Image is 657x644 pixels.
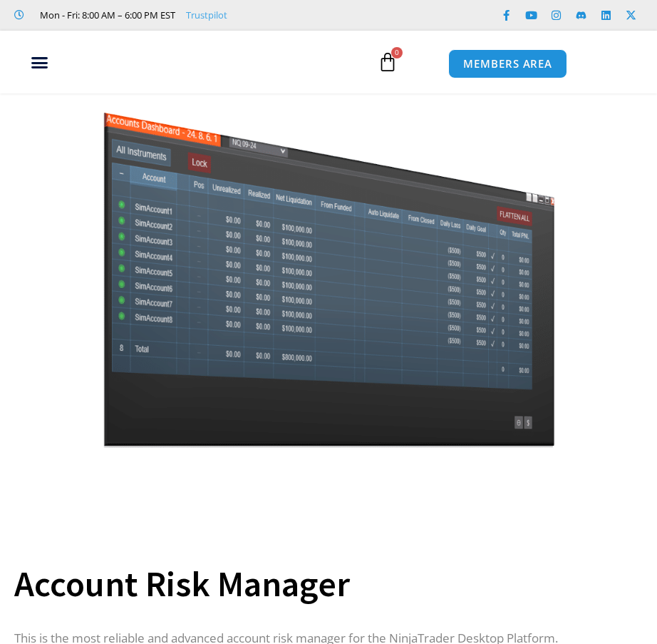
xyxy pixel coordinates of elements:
a: 0 [356,41,419,83]
span: 0 [391,47,403,58]
a: MEMBERS AREA [448,49,567,78]
img: Screenshot 2024-08-26 15462845454 [100,83,558,448]
div: Menu Toggle [7,48,72,76]
img: LogoAI | Affordable Indicators – NinjaTrader [87,36,240,88]
a: Trustpilot [186,6,227,24]
h1: Account Risk Manager [14,559,628,609]
span: MEMBERS AREA [463,58,552,69]
span: Mon - Fri: 8:00 AM – 6:00 PM EST [36,6,175,24]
